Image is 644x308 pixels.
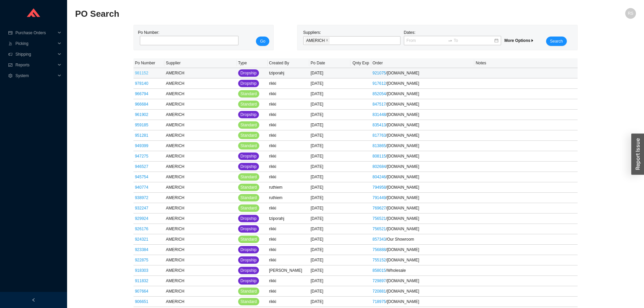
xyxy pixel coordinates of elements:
[240,153,257,160] span: Dropship
[240,298,257,305] span: Standard
[240,90,257,97] span: Standard
[373,247,386,252] a: 756888
[8,31,13,35] span: credit-card
[238,225,259,233] button: Dropship
[371,58,475,68] th: Order
[164,99,236,110] td: AMERICH
[135,289,148,294] a: 907664
[371,245,475,255] td: / [DOMAIN_NAME]
[309,276,351,286] td: [DATE]
[268,99,309,110] td: rikki
[309,68,351,78] td: [DATE]
[268,141,309,151] td: rikki
[238,215,259,222] button: Dropship
[135,164,148,169] a: 946527
[240,267,257,274] span: Dropship
[373,102,386,107] a: 847517
[268,203,309,213] td: rikki
[164,172,236,182] td: AMERICH
[371,203,475,213] td: / [DOMAIN_NAME]
[448,38,452,43] span: swap-right
[135,102,148,107] a: 966684
[164,120,236,130] td: AMERICH
[373,289,386,294] a: 720881
[237,58,268,68] th: Type
[164,58,236,68] th: Supplier
[238,236,259,243] button: Standard
[309,89,351,99] td: [DATE]
[238,163,259,170] button: Dropship
[309,213,351,224] td: [DATE]
[238,132,259,139] button: Standard
[240,278,257,284] span: Dropship
[256,37,269,46] button: Go
[138,29,236,46] div: Po Number:
[474,58,578,68] th: Notes
[268,286,309,297] td: rikki
[164,89,236,99] td: AMERICH
[309,265,351,276] td: [DATE]
[530,39,534,43] span: caret-right
[309,151,351,162] td: [DATE]
[240,215,257,222] span: Dropship
[15,27,56,38] span: Purchase Orders
[238,121,259,129] button: Standard
[240,205,257,211] span: Standard
[309,78,351,89] td: [DATE]
[238,173,259,181] button: Standard
[371,78,475,89] td: / [DOMAIN_NAME]
[135,185,148,190] a: 940774
[373,71,386,75] a: 921075
[309,255,351,265] td: [DATE]
[373,81,386,86] a: 917612
[164,286,236,297] td: AMERICH
[135,268,148,273] a: 918303
[550,38,563,45] span: Search
[240,257,257,263] span: Dropship
[306,38,325,44] span: AMERICH
[371,141,475,151] td: / [DOMAIN_NAME]
[268,58,309,68] th: Created By
[309,58,351,68] th: Po Date
[373,154,386,159] a: 808115
[309,224,351,234] td: [DATE]
[309,203,351,213] td: [DATE]
[504,38,534,43] span: More Options
[309,141,351,151] td: [DATE]
[371,172,475,182] td: / [DOMAIN_NAME]
[240,122,257,128] span: Standard
[268,110,309,120] td: rikki
[268,276,309,286] td: rikki
[268,193,309,203] td: ruthiem
[164,78,236,89] td: AMERICH
[373,164,386,169] a: 802684
[268,89,309,99] td: rikki
[546,37,567,46] button: Search
[309,110,351,120] td: [DATE]
[373,133,386,138] a: 817763
[135,216,148,221] a: 929924
[309,182,351,193] td: [DATE]
[240,226,257,232] span: Dropship
[240,288,257,295] span: Standard
[238,90,259,98] button: Standard
[240,142,257,149] span: Standard
[238,184,259,191] button: Standard
[351,58,371,68] th: Qnty Exp
[371,276,475,286] td: / [DOMAIN_NAME]
[371,99,475,110] td: / [DOMAIN_NAME]
[240,101,257,108] span: Standard
[135,154,148,159] a: 947275
[135,71,148,75] a: 981152
[238,194,259,201] button: Standard
[135,133,148,138] a: 951281
[268,255,309,265] td: rikki
[164,203,236,213] td: AMERICH
[309,120,351,130] td: [DATE]
[135,227,148,231] a: 926176
[164,297,236,307] td: AMERICH
[135,237,148,242] a: 924321
[309,245,351,255] td: [DATE]
[240,132,257,139] span: Standard
[268,234,309,245] td: rikki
